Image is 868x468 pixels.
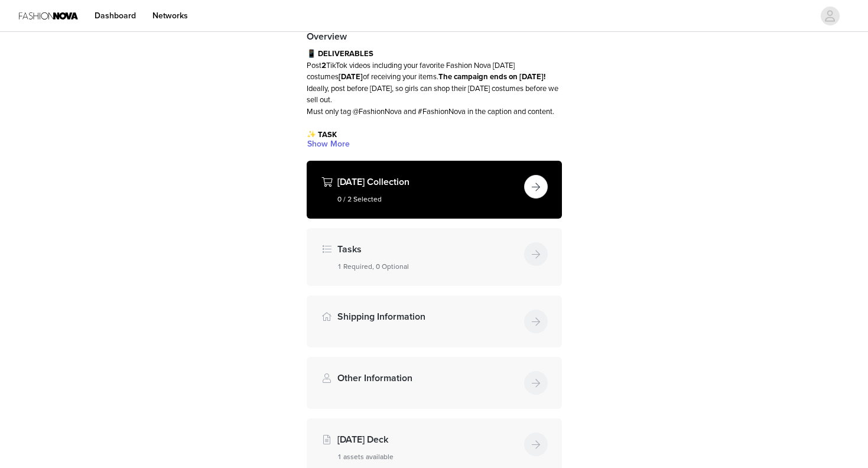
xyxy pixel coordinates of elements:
[307,61,545,82] span: Post TikTok videos including your favorite Fashion Nova [DATE] costumes of receiving your items.
[307,49,373,58] span: 📱 DELIVERABLES
[321,61,326,70] strong: 2
[307,357,562,409] div: Other Information
[438,72,545,82] strong: The campaign ends on [DATE]!
[824,6,836,25] div: avatar
[337,433,519,447] h4: [DATE] Deck
[337,175,519,189] h4: [DATE] Collection
[337,310,519,324] h4: Shipping Information
[307,84,558,105] span: deally, post before [DATE], so girls can shop their [DATE] costumes before we sell out.
[307,130,316,139] span: ✨
[307,30,562,44] h4: Overview
[87,2,143,29] a: Dashboard
[337,261,519,272] h5: 1 Required, 0 Optional
[145,2,195,29] a: Networks
[307,295,562,347] div: Shipping Information
[307,107,554,116] span: Must only tag @FashionNova and #FashionNova in the caption and content.
[337,451,519,462] h5: 1 assets available
[337,194,519,204] h5: 0 / 2 Selected
[19,2,78,29] img: Fashion Nova Logo
[339,72,363,82] strong: [DATE]
[307,84,308,93] span: I
[307,228,562,286] div: Tasks
[307,161,562,219] div: Halloween Collection
[337,371,519,385] h4: Other Information
[307,137,350,151] button: Show More
[318,130,337,139] span: TASK
[337,242,519,256] h4: Tasks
